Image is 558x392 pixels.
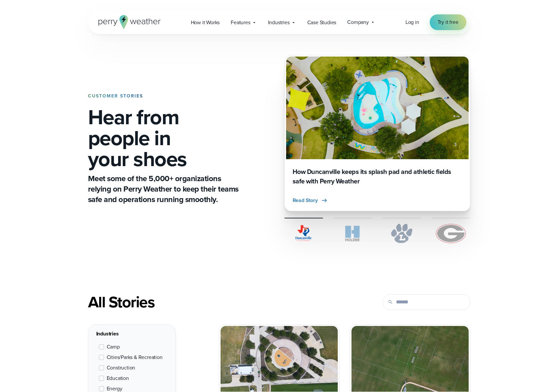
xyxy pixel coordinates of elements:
[284,55,470,211] div: slideshow
[284,55,470,211] div: 1 of 4
[191,19,220,26] span: How it Works
[333,224,372,243] img: Holder.svg
[286,57,469,159] img: Duncanville Splash Pad
[88,93,143,99] strong: CUSTOMER STORIES
[107,353,163,361] span: Cities/Parks & Recreation
[284,55,470,211] a: Duncanville Splash Pad How Duncanville keeps its splash pad and athletic fields safe with Perry W...
[405,18,419,26] a: Log in
[430,14,466,30] a: Try it free
[88,107,241,169] h1: Hear from people in your shoes
[284,224,323,243] img: City of Duncanville Logo
[231,19,250,26] span: Features
[185,16,225,29] a: How it Works
[268,19,290,26] span: Industries
[107,374,129,382] span: Education
[293,196,328,204] button: Read Story
[293,167,462,186] h3: How Duncanville keeps its splash pad and athletic fields safe with Perry Weather
[347,18,369,26] span: Company
[107,343,120,351] span: Camp
[438,18,459,26] span: Try it free
[307,19,336,26] span: Case Studies
[221,326,338,392] img: Round Rock Complex
[88,173,241,205] p: Meet some of the 5,000+ organizations relying on Perry Weather to keep their teams safe and opera...
[88,293,339,311] div: All Stories
[107,364,135,372] span: Construction
[302,16,342,29] a: Case Studies
[96,330,168,338] div: Industries
[293,196,318,204] span: Read Story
